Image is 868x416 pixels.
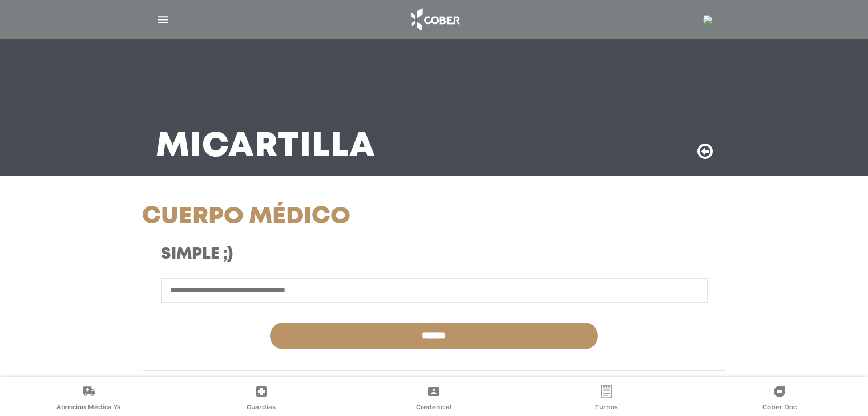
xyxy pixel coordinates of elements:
span: Cober Doc [762,403,797,413]
h3: Mi Cartilla [156,132,376,162]
a: Guardias [175,385,348,414]
span: Turnos [595,403,618,413]
span: Guardias [247,403,276,413]
span: Credencial [416,403,451,413]
img: Cober_menu-lines-white.svg [156,13,170,27]
span: Atención Médica Ya [56,403,121,413]
a: Atención Médica Ya [2,385,175,414]
a: Credencial [348,385,520,414]
a: Cober Doc [693,385,866,414]
a: Turnos [520,385,693,414]
img: 7294 [703,15,712,25]
h3: Simple ;) [161,245,507,264]
img: logo_cober_home-white.png [405,6,465,33]
h1: Cuerpo Médico [142,203,526,231]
